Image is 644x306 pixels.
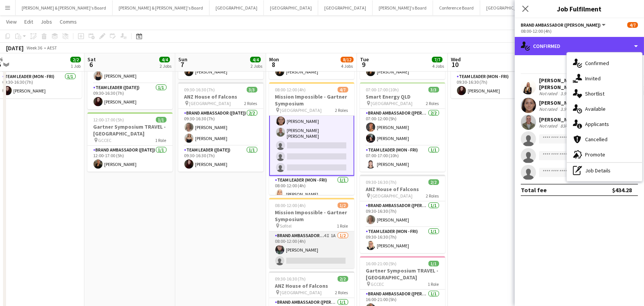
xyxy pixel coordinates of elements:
h3: Gartner Symposium TRAVEL - [GEOGRAPHIC_DATA] [87,123,173,137]
span: 09:30-16:30 (7h) [184,87,215,92]
a: Comms [57,17,80,27]
div: Confirmed [567,56,642,71]
button: [GEOGRAPHIC_DATA] [264,0,318,15]
span: 1/2 [338,202,348,208]
h3: Mission Impossible - Gartner Symposium [269,209,354,223]
button: [PERSON_NAME] & [PERSON_NAME]'s Board [16,0,113,15]
span: 3/3 [247,87,257,92]
button: Brand Ambassador ([PERSON_NAME]) [521,22,607,28]
span: Sofitel [280,223,292,229]
h3: Job Fulfilment [515,4,644,14]
span: 09:30-16:30 (7h) [366,179,397,185]
span: 4/4 [159,57,170,62]
div: Promote [567,147,642,162]
button: [GEOGRAPHIC_DATA] [480,0,535,15]
app-card-role: Team Leader (Mon - Fri)1/108:00-12:00 (4h)[PERSON_NAME] [269,176,354,202]
span: Mon [269,56,279,63]
h3: ANZ House of Falcons [360,186,445,193]
button: [PERSON_NAME]'s Board [373,0,433,15]
span: 6 [86,60,96,69]
span: 07:00-17:00 (10h) [366,87,399,92]
span: 1 Role [155,137,167,143]
app-card-role: Team Leader (Mon - Fri)1/109:30-16:30 (7h)[PERSON_NAME] [451,72,536,98]
h3: Mission Impossible - Gartner Symposium [269,93,354,107]
div: [PERSON_NAME] [539,99,579,106]
app-job-card: 09:30-16:30 (7h)3/3ANZ House of Falcons [GEOGRAPHIC_DATA]2 RolesBrand Ambassador ([DATE])2/209:30... [178,82,263,172]
a: Jobs [38,17,55,27]
span: Wed [451,56,461,63]
button: Conference Board [433,0,480,15]
span: 8/12 [341,57,354,62]
a: View [3,17,20,27]
app-job-card: 08:00-12:00 (4h)4/7Mission Impossible - Gartner Symposium [GEOGRAPHIC_DATA]2 RolesBrand Ambassado... [269,82,354,195]
div: Applicants [567,116,642,132]
span: Jobs [41,18,52,25]
span: 2 Roles [335,290,348,295]
span: 7 [177,60,187,69]
button: [PERSON_NAME] & [PERSON_NAME]'s Board [113,0,209,15]
span: 08:00-12:00 (4h) [275,87,306,92]
app-card-role: Team Leader (Mon - Fri)1/107:00-17:00 (10h)[PERSON_NAME] [360,146,445,172]
div: [PERSON_NAME] [PERSON_NAME] [539,116,621,123]
div: Not rated [539,106,559,112]
span: 2 Roles [426,100,439,106]
span: 2 Roles [244,100,257,106]
span: [GEOGRAPHIC_DATA] [280,107,322,113]
span: 2 Roles [426,193,439,199]
div: [PERSON_NAME] ter [PERSON_NAME] [539,77,626,91]
div: Shortlist [567,86,642,101]
span: 9 [359,60,369,69]
span: Tue [360,56,369,63]
div: [DATE] [6,44,24,52]
h3: Gartner Symposium TRAVEL - [GEOGRAPHIC_DATA] [360,267,445,281]
div: 83km [559,123,573,129]
span: [GEOGRAPHIC_DATA] [371,193,413,199]
span: Sun [178,56,187,63]
div: Available [567,101,642,116]
span: 08:00-12:00 (4h) [275,202,306,208]
div: Cancelled [567,132,642,147]
div: Not rated [539,91,559,96]
div: 2 Jobs [160,63,171,69]
span: Edit [24,18,33,25]
h3: ANZ House of Falcons [269,282,354,289]
app-card-role: Brand Ambassador ([DATE])2/209:30-16:30 (7h)[PERSON_NAME][PERSON_NAME] [178,109,263,146]
div: 3.9km [559,91,574,96]
button: [GEOGRAPHIC_DATA] [209,0,264,15]
div: 08:00-12:00 (4h)1/2Mission Impossible - Gartner Symposium Sofitel1 RoleBrand Ambassador ([PERSON_... [269,198,354,268]
span: 16:00-21:00 (5h) [366,261,397,266]
a: Edit [21,17,36,27]
span: 1/1 [156,117,167,123]
app-job-card: 09:30-16:30 (7h)2/2ANZ House of Falcons [GEOGRAPHIC_DATA]2 RolesBrand Ambassador ([PERSON_NAME])1... [360,175,445,253]
span: [GEOGRAPHIC_DATA] [189,100,231,106]
app-card-role: Team Leader (Mon - Fri)1/109:30-16:30 (7h)[PERSON_NAME] [360,227,445,253]
app-job-card: 07:00-17:00 (10h)3/3Smart Energy QLD [GEOGRAPHIC_DATA]2 RolesBrand Ambassador ([PERSON_NAME])2/20... [360,82,445,172]
button: [GEOGRAPHIC_DATA] [318,0,373,15]
div: 4 Jobs [432,63,444,69]
span: Brand Ambassador (Mon - Fri) [521,22,601,28]
div: Total fee [521,186,547,194]
app-job-card: 12:00-17:00 (5h)1/1Gartner Symposium TRAVEL - [GEOGRAPHIC_DATA] GCCEC1 RoleBrand Ambassador ([DAT... [87,112,173,172]
span: 1/1 [428,261,439,266]
div: 3.9km [559,106,574,112]
div: 1 Job [71,63,81,69]
span: 3/3 [428,87,439,92]
app-card-role: Brand Ambassador ([DATE])1/112:00-17:00 (5h)[PERSON_NAME] [87,146,173,172]
span: 2/2 [338,276,348,282]
app-card-role: Brand Ambassador ([PERSON_NAME])2/207:00-12:00 (5h)[PERSON_NAME][PERSON_NAME] [360,109,445,146]
div: 08:00-12:00 (4h) [521,28,638,34]
span: View [6,18,17,25]
span: 09:30-16:30 (7h) [275,276,306,282]
div: Not rated [539,123,559,129]
span: 1 Role [337,223,348,229]
div: Confirmed [515,37,644,55]
span: 4/7 [338,87,348,92]
div: Invited [567,71,642,86]
span: 4/7 [627,22,638,28]
div: $434.28 [612,186,632,194]
span: 2/2 [428,179,439,185]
